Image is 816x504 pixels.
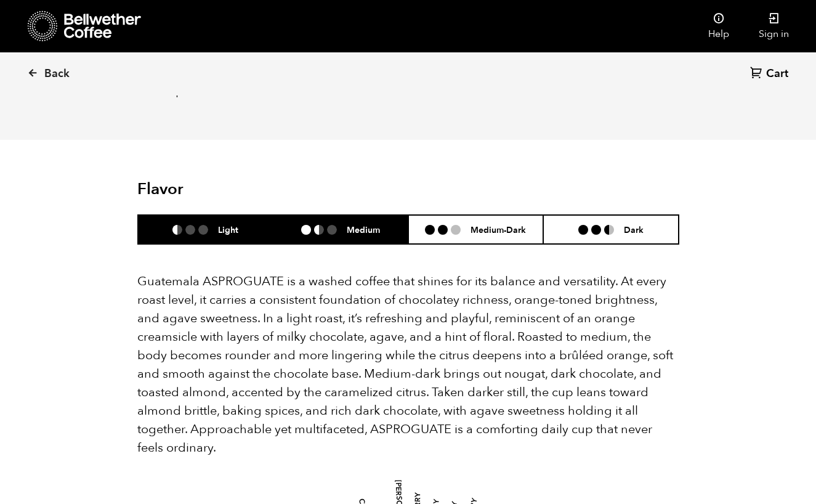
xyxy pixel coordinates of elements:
[766,67,788,81] span: Cart
[44,67,70,81] span: Back
[471,224,526,235] h6: Medium-Dark
[624,224,644,235] h6: Dark
[137,180,318,199] h2: Flavor
[218,224,238,235] h6: Light
[137,272,679,457] p: Guatemala ASPROGUATE is a washed coffee that shines for its balance and versatility. At every roa...
[750,66,791,83] a: Cart
[347,224,380,235] h6: Medium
